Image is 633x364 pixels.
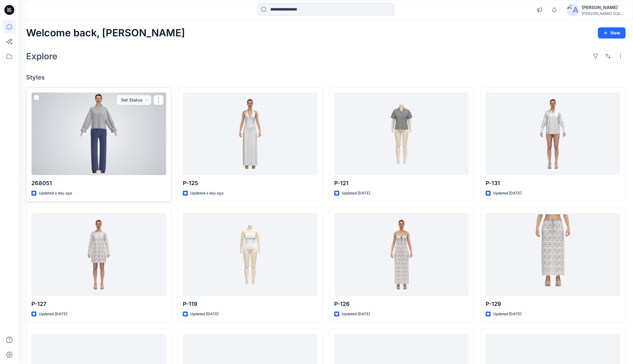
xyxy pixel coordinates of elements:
a: P-129 [486,213,620,296]
h2: Welcome back, [PERSON_NAME] [26,27,185,39]
p: P-127 [31,300,166,308]
p: Updated [DATE] [39,311,67,317]
a: P-119 [183,213,317,296]
p: Updated [DATE] [493,311,521,317]
p: P-129 [486,300,620,308]
p: Updated [DATE] [190,311,219,317]
div: [PERSON_NAME] ([GEOGRAPHIC_DATA]) Exp... [582,11,625,16]
p: Updated a day ago [190,190,224,197]
p: P-121 [334,179,469,188]
a: P-125 [183,93,317,175]
div: [PERSON_NAME] [582,4,625,11]
p: Updated a day ago [39,190,72,197]
img: avatar [567,4,579,16]
p: Updated [DATE] [342,190,370,197]
p: P-125 [183,179,317,188]
button: New [598,27,626,39]
p: 268051 [31,179,166,188]
a: P-121 [334,93,469,175]
p: P-126 [334,300,469,308]
a: 268051 [31,93,166,175]
p: Updated [DATE] [342,311,370,317]
h2: Explore [26,51,58,61]
p: P-131 [486,179,620,188]
a: P-131 [486,93,620,175]
a: P-126 [334,213,469,296]
h4: Styles [26,74,626,81]
p: P-119 [183,300,317,308]
a: P-127 [31,213,166,296]
p: Updated [DATE] [493,190,521,197]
